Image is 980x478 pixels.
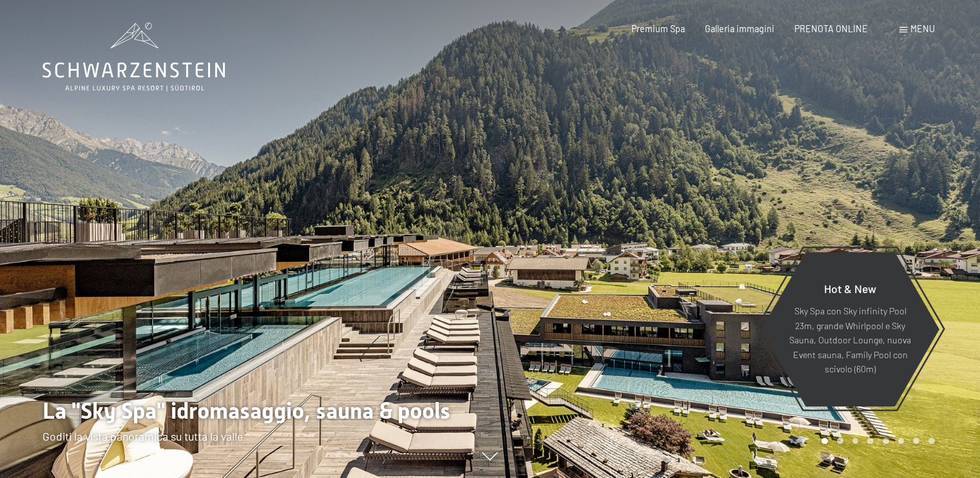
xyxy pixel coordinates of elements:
div: Carousel Page 2 [837,438,843,445]
div: Carousel Page 5 [883,438,889,445]
p: Sky Spa con Sky infinity Pool 23m, grande Whirlpool e Sky Sauna, Outdoor Lounge, nuova Event saun... [789,304,912,377]
div: Carousel Page 8 [928,438,935,445]
a: Galleria immagini [705,23,774,34]
div: Carousel Page 4 [867,438,874,445]
div: Carousel Page 7 [913,438,919,445]
div: Carousel Pagination [817,438,934,445]
span: Hot & New [824,282,876,296]
span: Menu [910,23,935,34]
div: Carousel Page 1 (Current Slide) [821,438,828,445]
div: Carousel Page 6 [898,438,905,445]
div: Carousel Page 3 [852,438,859,445]
a: Hot & New Sky Spa con Sky infinity Pool 23m, grande Whirlpool e Sky Sauna, Outdoor Lounge, nuova ... [760,251,940,407]
a: Premium Spa [631,23,685,34]
a: PRENOTA ONLINE [794,23,868,34]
